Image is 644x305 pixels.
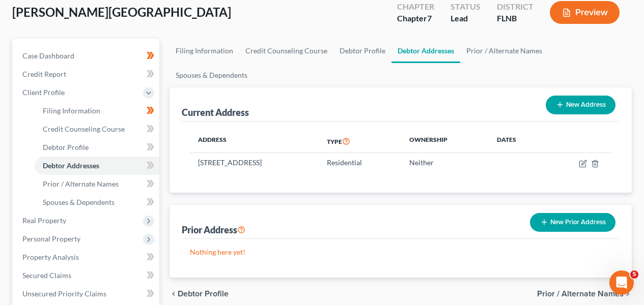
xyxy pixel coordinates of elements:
[170,290,229,298] button: chevron_left Debtor Profile
[319,153,401,172] td: Residential
[182,224,245,236] div: Prior Address
[35,102,159,120] a: Filing Information
[537,290,624,298] span: Prior / Alternate Names
[43,161,99,170] span: Debtor Addresses
[178,290,229,298] span: Debtor Profile
[43,198,115,206] span: Spouses & Dependents
[460,39,548,63] a: Prior / Alternate Names
[170,290,178,298] i: chevron_left
[14,266,159,285] a: Secured Claims
[22,289,106,298] span: Unsecured Priority Claims
[12,5,231,19] span: [PERSON_NAME][GEOGRAPHIC_DATA]
[550,1,620,24] button: Preview
[401,153,489,172] td: Neither
[391,39,460,63] a: Debtor Addresses
[170,39,239,63] a: Filing Information
[14,47,159,65] a: Case Dashboard
[35,120,159,138] a: Credit Counseling Course
[14,248,159,266] a: Property Analysis
[537,290,632,298] button: Prior / Alternate Names chevron_right
[333,39,391,63] a: Debtor Profile
[630,270,638,279] span: 5
[609,270,634,295] iframe: Intercom live chat
[451,1,481,13] div: Status
[35,193,159,211] a: Spouses & Dependents
[22,234,80,243] span: Personal Property
[43,125,125,133] span: Credit Counseling Course
[239,39,333,63] a: Credit Counseling Course
[497,1,534,13] div: District
[22,70,66,78] span: Credit Report
[14,65,159,83] a: Credit Report
[35,157,159,175] a: Debtor Addresses
[35,138,159,157] a: Debtor Profile
[22,216,66,225] span: Real Property
[190,130,318,153] th: Address
[546,96,615,114] button: New Address
[190,153,318,172] td: [STREET_ADDRESS]
[14,285,159,303] a: Unsecured Priority Claims
[319,130,401,153] th: Type
[190,247,611,257] p: Nothing here yet!
[22,88,65,97] span: Client Profile
[530,213,615,232] button: New Prior Address
[427,13,432,23] span: 7
[43,143,89,151] span: Debtor Profile
[451,13,481,24] div: Lead
[170,63,254,87] a: Spouses & Dependents
[401,130,489,153] th: Ownership
[35,175,159,193] a: Prior / Alternate Names
[397,1,434,13] div: Chapter
[22,51,74,60] span: Case Dashboard
[397,13,434,24] div: Chapter
[43,106,100,115] span: Filing Information
[22,253,79,261] span: Property Analysis
[497,13,534,24] div: FLNB
[489,130,546,153] th: Dates
[43,179,119,188] span: Prior / Alternate Names
[22,271,71,280] span: Secured Claims
[182,106,249,118] div: Current Address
